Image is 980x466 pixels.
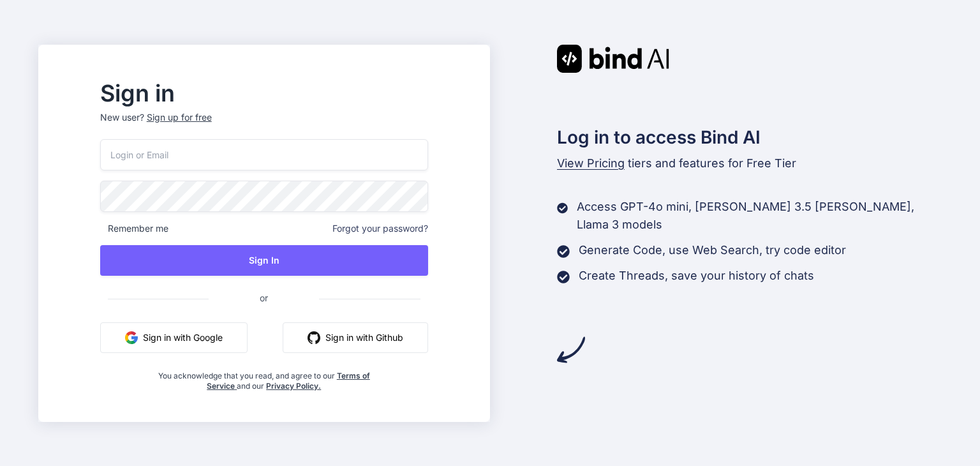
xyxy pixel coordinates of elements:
img: arrow [557,336,585,364]
input: Login or Email [100,139,428,170]
button: Sign In [100,245,428,276]
span: View Pricing [557,156,625,170]
h2: Sign in [100,83,428,103]
h2: Log in to access Bind AI [557,124,942,151]
div: Sign up for free [147,111,212,124]
span: Remember me [100,222,168,235]
span: Forgot your password? [332,222,428,235]
a: Terms of Service [207,371,370,391]
img: github [308,331,320,344]
p: tiers and features for Free Tier [557,154,942,172]
img: google [125,331,138,344]
button: Sign in with Google [100,322,248,353]
a: Privacy Policy. [266,381,321,391]
p: Access GPT-4o mini, [PERSON_NAME] 3.5 [PERSON_NAME], Llama 3 models [577,198,942,234]
div: You acknowledge that you read, and agree to our and our [154,363,373,391]
button: Sign in with Github [283,322,428,353]
p: New user? [100,111,428,139]
img: Bind AI logo [557,45,669,73]
p: Create Threads, save your history of chats [579,267,814,285]
span: or [209,282,319,313]
p: Generate Code, use Web Search, try code editor [579,241,846,259]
